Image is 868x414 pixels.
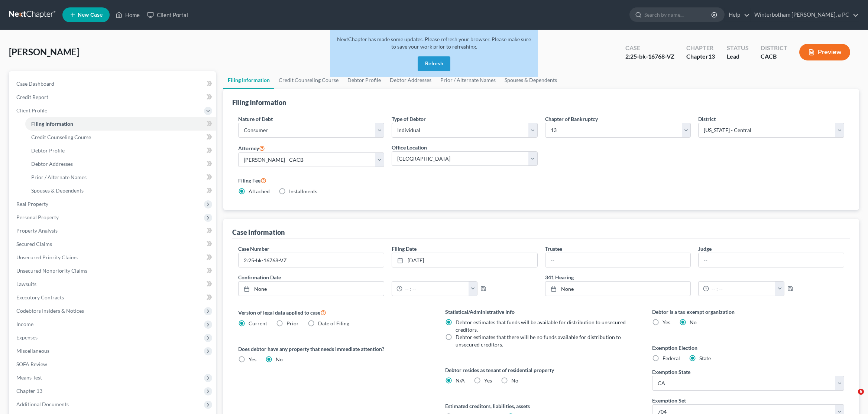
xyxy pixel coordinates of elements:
[698,245,712,253] label: Judge
[238,176,844,185] label: Filing Fee
[16,241,52,247] span: Secured Claims
[232,98,286,107] div: Filing Information
[276,356,283,362] span: No
[699,253,844,267] input: --
[239,253,384,267] input: Enter case number...
[541,273,848,281] label: 341 Hearing
[16,321,33,327] span: Income
[10,277,216,291] a: Lawsuits
[238,345,430,353] label: Does debtor have any property that needs immediate attention?
[16,334,38,341] span: Expenses
[663,355,680,361] span: Federal
[249,320,267,326] span: Current
[238,245,269,253] label: Case Number
[843,389,861,407] iframe: Intercom live chat
[511,377,518,384] span: No
[761,44,787,52] div: District
[652,368,690,376] label: Exemption State
[725,8,750,22] a: Help
[652,397,686,404] label: Exemption Set
[484,377,492,384] span: Yes
[686,52,715,61] div: Chapter
[545,115,598,123] label: Chapter of Bankruptcy
[16,201,48,207] span: Real Property
[16,374,42,381] span: Means Test
[232,228,285,237] div: Case Information
[10,251,216,264] a: Unsecured Priority Claims
[858,389,864,395] span: 6
[686,44,715,52] div: Chapter
[16,388,42,394] span: Chapter 13
[10,224,216,237] a: Property Analysis
[16,348,49,354] span: Miscellaneous
[698,115,716,123] label: District
[78,12,103,18] span: New Case
[392,144,427,151] label: Office Location
[10,358,216,371] a: SOFA Review
[25,157,216,171] a: Debtor Addresses
[456,319,626,333] span: Debtor estimates that funds will be available for distribution to unsecured creditors.
[10,291,216,304] a: Executory Contracts
[31,187,84,194] span: Spouses & Dependents
[337,36,531,50] span: NextChapter has made some updates. Please refresh your browser. Please make sure to save your wor...
[699,355,711,361] span: State
[445,366,637,374] label: Debtor resides as tenant of residential property
[25,171,216,184] a: Prior / Alternate Names
[16,401,69,407] span: Additional Documents
[238,115,273,123] label: Nature of Debt
[418,56,450,71] button: Refresh
[545,245,562,253] label: Trustee
[143,8,192,22] a: Client Portal
[751,8,859,22] a: Winterbotham [PERSON_NAME], a PC
[9,46,79,57] span: [PERSON_NAME]
[223,71,274,89] a: Filing Information
[644,8,712,22] input: Search by name...
[16,227,58,234] span: Property Analysis
[16,254,78,260] span: Unsecured Priority Claims
[16,80,54,87] span: Case Dashboard
[249,356,256,362] span: Yes
[625,44,674,52] div: Case
[238,144,265,152] label: Attorney
[445,308,637,316] label: Statistical/Administrative Info
[709,282,775,296] input: -- : --
[274,71,343,89] a: Credit Counseling Course
[727,44,749,52] div: Status
[16,294,64,300] span: Executory Contracts
[25,131,216,144] a: Credit Counseling Course
[10,264,216,277] a: Unsecured Nonpriority Claims
[10,77,216,91] a: Case Dashboard
[545,253,691,267] input: --
[799,44,850,60] button: Preview
[761,52,787,61] div: CACB
[392,115,426,123] label: Type of Debtor
[238,308,430,317] label: Version of legal data applied to case
[31,161,73,167] span: Debtor Addresses
[234,273,541,281] label: Confirmation Date
[10,91,216,104] a: Credit Report
[31,174,87,180] span: Prior / Alternate Names
[31,134,91,140] span: Credit Counseling Course
[456,334,621,348] span: Debtor estimates that there will be no funds available for distribution to unsecured creditors.
[16,361,47,367] span: SOFA Review
[445,402,637,410] label: Estimated creditors, liabilities, assets
[402,282,469,296] input: -- : --
[249,188,270,194] span: Attached
[456,377,465,384] span: N/A
[16,214,59,220] span: Personal Property
[16,107,47,114] span: Client Profile
[16,281,36,287] span: Lawsuits
[239,282,384,296] a: None
[663,319,670,325] span: Yes
[318,320,349,326] span: Date of Filing
[16,267,87,274] span: Unsecured Nonpriority Claims
[25,184,216,197] a: Spouses & Dependents
[31,121,73,127] span: Filing Information
[112,8,143,22] a: Home
[652,344,844,352] label: Exemption Election
[16,308,84,314] span: Codebtors Insiders & Notices
[727,52,749,61] div: Lead
[10,237,216,251] a: Secured Claims
[545,282,691,296] a: None
[286,320,299,326] span: Prior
